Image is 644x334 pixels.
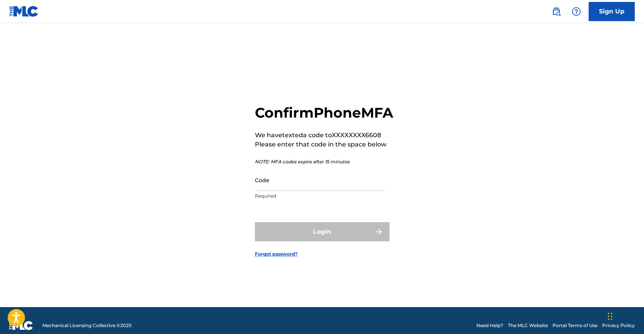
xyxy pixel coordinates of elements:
img: search [552,7,561,16]
a: The MLC Website [508,322,548,329]
a: Forgot password? [255,251,298,258]
a: Portal Terms of Use [552,322,597,329]
span: Mechanical Licensing Collective © 2025 [42,322,131,329]
p: We have texted a code to XXXXXXXX6608 [255,131,393,140]
h2: Confirm Phone MFA [255,104,393,121]
a: Public Search [549,4,564,19]
img: help [572,7,581,16]
div: Help [569,4,584,19]
div: Drag [608,305,612,328]
a: Sign Up [589,2,635,21]
p: Please enter that code in the space below [255,140,393,149]
img: logo [9,321,33,330]
a: Need Help? [476,322,503,329]
iframe: Chat Widget [606,297,644,334]
a: Privacy Policy [602,322,635,329]
p: Required [255,193,385,199]
p: NOTE: MFA codes expire after 15 minutes [255,158,393,165]
img: MLC Logo [9,6,39,17]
